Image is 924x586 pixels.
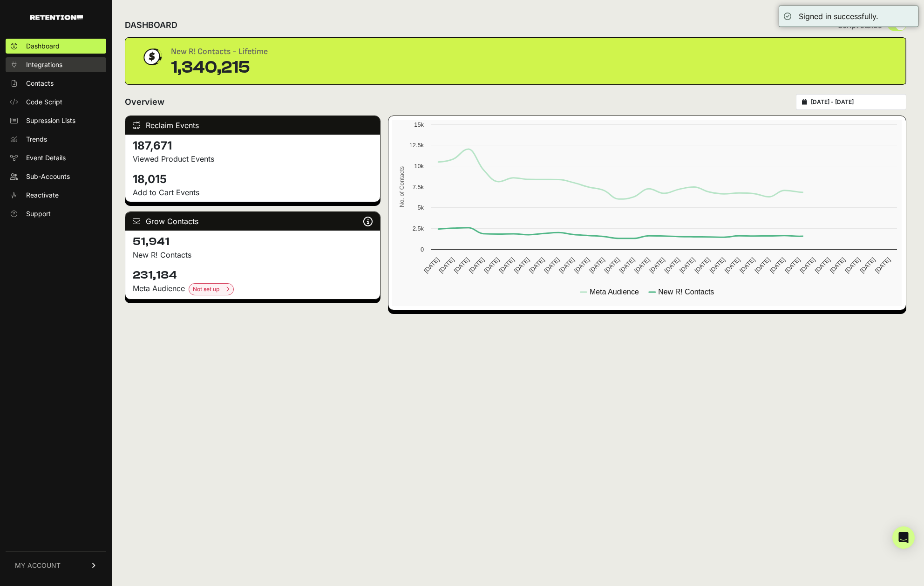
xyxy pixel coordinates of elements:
a: Contacts [6,76,106,91]
span: Support [26,209,51,218]
a: MY ACCOUNT [6,551,106,579]
text: 15k [414,121,424,128]
text: [DATE] [723,256,741,274]
text: [DATE] [753,256,771,274]
p: Viewed Product Events [133,153,373,164]
a: Integrations [6,57,106,72]
span: Contacts [26,79,54,88]
text: [DATE] [678,256,696,274]
text: [DATE] [618,256,636,274]
text: [DATE] [873,256,891,274]
text: [DATE] [783,256,802,274]
text: [DATE] [543,256,561,274]
text: [DATE] [813,256,831,274]
text: [DATE] [588,256,606,274]
a: Code Script [6,95,106,109]
div: New R! Contacts - Lifetime [171,45,268,58]
a: Support [6,206,106,221]
span: Supression Lists [26,116,75,125]
text: [DATE] [798,256,816,274]
text: [DATE] [512,256,530,274]
a: Supression Lists [6,113,106,128]
h4: 231,184 [133,268,373,283]
text: [DATE] [633,256,651,274]
text: [DATE] [843,256,862,274]
h2: DASHBOARD [125,19,177,32]
text: [DATE] [557,256,576,274]
text: [DATE] [482,256,501,274]
div: Meta Audience [133,283,373,295]
span: Trends [26,135,47,144]
text: [DATE] [708,256,726,274]
text: [DATE] [858,256,876,274]
text: [DATE] [663,256,681,274]
text: [DATE] [828,256,846,274]
h4: 18,015 [133,172,373,187]
text: New R! Contacts [658,288,714,296]
span: Dashboard [26,41,60,51]
div: Reclaim Events [125,116,380,135]
text: No. of Contacts [398,166,405,207]
text: 5k [417,204,424,211]
p: Add to Cart Events [133,187,373,198]
text: 12.5k [409,142,424,149]
h4: 51,941 [133,234,373,249]
text: [DATE] [603,256,621,274]
p: New R! Contacts [133,249,373,260]
text: [DATE] [437,256,455,274]
h2: Overview [125,95,164,109]
text: [DATE] [528,256,546,274]
img: dollar-coin-05c43ed7efb7bc0c12610022525b4bbbb207c7efeef5aecc26f025e68dcafac9.png [140,45,163,68]
span: Sub-Accounts [26,172,70,181]
text: [DATE] [693,256,711,274]
text: [DATE] [422,256,441,274]
span: Code Script [26,97,62,107]
a: Event Details [6,150,106,165]
text: [DATE] [738,256,756,274]
img: Retention.com [30,15,83,20]
text: [DATE] [648,256,666,274]
span: MY ACCOUNT [15,561,61,570]
div: Signed in successfully. [799,11,878,22]
text: [DATE] [452,256,470,274]
text: 2.5k [412,225,424,232]
text: [DATE] [497,256,516,274]
text: [DATE] [573,256,591,274]
text: Meta Audience [590,288,639,296]
div: Grow Contacts [125,212,380,231]
text: 0 [421,246,424,253]
text: 7.5k [412,184,424,191]
span: Integrations [26,60,62,69]
text: 10k [414,163,424,170]
a: Trends [6,132,106,147]
div: 1,340,215 [171,58,268,77]
a: Reactivate [6,188,106,203]
text: [DATE] [768,256,786,274]
span: Reactivate [26,191,59,200]
span: Event Details [26,153,66,163]
a: Sub-Accounts [6,169,106,184]
div: Open Intercom Messenger [892,526,915,549]
a: Dashboard [6,39,106,54]
h4: 187,671 [133,138,373,153]
text: [DATE] [468,256,486,274]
